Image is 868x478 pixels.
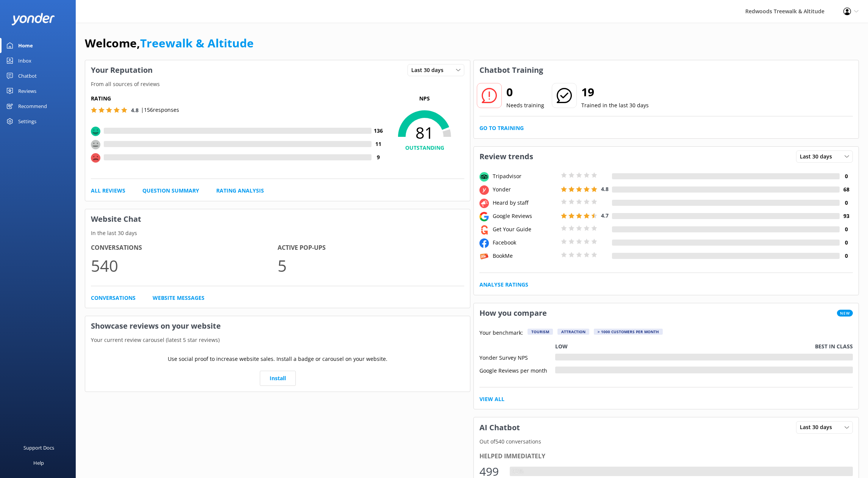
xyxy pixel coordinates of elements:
div: Inbox [18,53,31,68]
p: | 156 responses [141,106,179,114]
div: Recommend [18,99,47,114]
h4: 68 [840,185,853,194]
span: Last 30 days [800,423,837,431]
span: New [837,310,853,317]
div: > 1000 customers per month [594,329,663,335]
a: Go to Training [479,124,524,132]
div: 92% [510,467,525,476]
p: In the last 30 days [85,229,470,237]
h4: 0 [840,238,853,247]
p: 540 [91,253,278,278]
h4: 0 [840,225,853,234]
p: Low [555,342,568,351]
div: Google Reviews per month [479,367,555,373]
h3: Chatbot Training [474,60,549,80]
div: Tripadvisor [491,172,559,180]
div: BookMe [491,252,559,260]
h3: Review trends [474,147,539,166]
img: yonder-white-logo.png [11,13,55,25]
a: Question Summary [142,186,199,195]
a: Install [260,371,296,386]
span: 4.8 [601,185,609,193]
a: Rating Analysis [216,186,264,195]
p: Out of 540 conversations [474,437,859,446]
h4: OUTSTANDING [385,144,464,152]
div: Google Reviews [491,212,559,220]
a: View All [479,395,504,403]
h4: Active Pop-ups [278,243,464,253]
span: 81 [385,123,464,142]
h4: 0 [840,199,853,207]
h2: 19 [581,83,649,101]
h1: Welcome, [85,34,254,52]
div: Attraction [557,329,589,335]
p: Needs training [506,101,544,110]
h3: Showcase reviews on your website [85,316,470,336]
h4: 0 [840,252,853,260]
div: Yonder Survey NPS [479,354,555,360]
a: All Reviews [91,186,125,195]
p: Best in class [815,342,853,351]
div: Support Docs [23,440,54,455]
span: Last 30 days [800,152,837,161]
p: Your current review carousel (latest 5 star reviews) [85,336,470,344]
div: Get Your Guide [491,225,559,234]
p: Trained in the last 30 days [581,101,649,110]
h4: 9 [372,153,385,161]
div: Facebook [491,238,559,247]
div: Tourism [528,329,553,335]
div: Home [18,38,33,53]
h3: How you compare [474,303,553,323]
span: Last 30 days [411,66,448,74]
span: 4.8 [131,107,139,114]
p: NPS [385,94,464,103]
a: Website Messages [153,294,205,302]
h5: Rating [91,94,385,103]
h2: 0 [506,83,544,101]
h3: Website Chat [85,209,470,229]
p: Your benchmark: [479,329,523,338]
span: 4.7 [601,212,609,219]
div: Helped immediately [479,451,853,461]
h4: 11 [372,140,385,148]
a: Treewalk & Altitude [140,35,254,51]
h3: Your Reputation [85,60,158,80]
h4: Conversations [91,243,278,253]
div: Reviews [18,83,36,99]
h4: 93 [840,212,853,220]
div: Chatbot [18,68,37,83]
a: Conversations [91,294,136,302]
div: Heard by staff [491,199,559,207]
a: Analyse Ratings [479,281,528,289]
p: 5 [278,253,464,278]
div: Help [33,455,44,470]
p: From all sources of reviews [85,80,470,88]
h3: AI Chatbot [474,418,526,437]
div: Settings [18,114,36,129]
h4: 136 [372,127,385,135]
h4: 0 [840,172,853,180]
div: Yonder [491,185,559,194]
p: Use social proof to increase website sales. Install a badge or carousel on your website. [168,355,387,363]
